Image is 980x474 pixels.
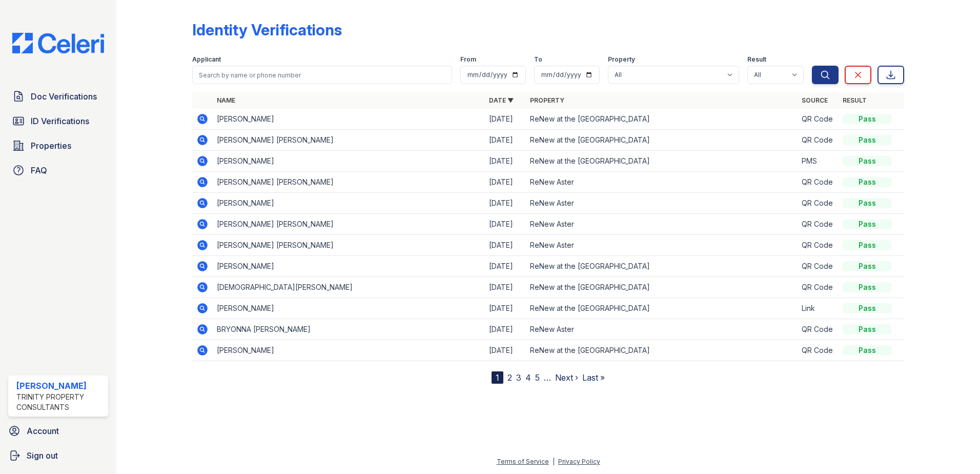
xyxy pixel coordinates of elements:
div: Pass [843,324,892,334]
div: Pass [843,345,892,355]
a: Source [802,96,828,104]
span: Properties [31,140,71,152]
div: Pass [843,240,892,250]
div: Pass [843,135,892,145]
td: QR Code [798,340,839,361]
a: Sign out [4,445,112,466]
td: [PERSON_NAME] [PERSON_NAME] [213,235,485,256]
a: Name [217,96,235,104]
td: ReNew at the [GEOGRAPHIC_DATA] [526,298,798,319]
td: QR Code [798,235,839,256]
label: Applicant [192,55,221,64]
span: FAQ [31,164,47,176]
a: Date ▼ [489,96,514,104]
div: Pass [843,156,892,166]
td: ReNew Aster [526,319,798,340]
span: … [544,371,551,384]
img: CE_Logo_Blue-a8612792a0a2168367f1c8372b55b34899dd931a85d93a1a3d3e32e68fde9ad4.png [4,33,112,53]
td: [DATE] [485,193,526,214]
div: [PERSON_NAME] [16,380,104,392]
td: ReNew Aster [526,235,798,256]
div: Pass [843,282,892,292]
a: Terms of Service [497,458,549,465]
td: [PERSON_NAME] [213,151,485,172]
td: BRYONNA [PERSON_NAME] [213,319,485,340]
div: Pass [843,303,892,313]
td: [DATE] [485,151,526,172]
td: ReNew Aster [526,193,798,214]
td: QR Code [798,130,839,151]
td: ReNew at the [GEOGRAPHIC_DATA] [526,256,798,277]
td: [PERSON_NAME] [PERSON_NAME] [213,130,485,151]
a: Next › [555,372,578,383]
label: To [534,55,542,64]
a: 3 [516,372,521,383]
div: Trinity Property Consultants [16,392,104,412]
a: Result [843,96,867,104]
label: Result [747,55,766,64]
div: Identity Verifications [192,21,342,39]
a: Last » [582,372,605,383]
td: [PERSON_NAME] [PERSON_NAME] [213,172,485,193]
td: ReNew at the [GEOGRAPHIC_DATA] [526,340,798,361]
input: Search by name or phone number [192,66,452,84]
td: [DATE] [485,277,526,298]
td: QR Code [798,319,839,340]
span: Sign out [27,449,58,462]
a: Privacy Policy [558,458,600,465]
a: Property [530,96,564,104]
td: QR Code [798,109,839,130]
td: [DATE] [485,172,526,193]
span: Doc Verifications [31,90,97,103]
a: Account [4,421,112,441]
div: Pass [843,198,892,208]
td: QR Code [798,214,839,235]
span: Account [27,425,59,437]
td: [PERSON_NAME] [213,340,485,361]
span: ID Verifications [31,115,89,127]
td: [DATE] [485,235,526,256]
td: QR Code [798,193,839,214]
td: ReNew Aster [526,172,798,193]
a: ID Verifications [8,111,108,131]
div: Pass [843,177,892,187]
td: [PERSON_NAME] [213,109,485,130]
a: 5 [535,372,540,383]
td: ReNew Aster [526,214,798,235]
td: [DATE] [485,319,526,340]
td: [DATE] [485,256,526,277]
a: 2 [507,372,512,383]
td: QR Code [798,172,839,193]
td: QR Code [798,277,839,298]
td: [DATE] [485,340,526,361]
td: [PERSON_NAME] [213,256,485,277]
a: FAQ [8,160,108,181]
td: PMS [798,151,839,172]
td: [PERSON_NAME] [213,193,485,214]
td: ReNew at the [GEOGRAPHIC_DATA] [526,130,798,151]
td: QR Code [798,256,839,277]
td: [DATE] [485,130,526,151]
div: Pass [843,261,892,271]
div: 1 [492,371,503,384]
label: Property [608,55,635,64]
a: Properties [8,135,108,156]
td: ReNew at the [GEOGRAPHIC_DATA] [526,109,798,130]
div: Pass [843,114,892,124]
td: [PERSON_NAME] [PERSON_NAME] [213,214,485,235]
div: Pass [843,219,892,229]
td: Link [798,298,839,319]
a: 4 [525,372,531,383]
td: [DEMOGRAPHIC_DATA][PERSON_NAME] [213,277,485,298]
td: ReNew at the [GEOGRAPHIC_DATA] [526,151,798,172]
label: From [460,55,476,64]
a: Doc Verifications [8,86,108,107]
td: [DATE] [485,214,526,235]
td: [PERSON_NAME] [213,298,485,319]
td: [DATE] [485,109,526,130]
td: [DATE] [485,298,526,319]
td: ReNew at the [GEOGRAPHIC_DATA] [526,277,798,298]
div: | [553,458,555,465]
